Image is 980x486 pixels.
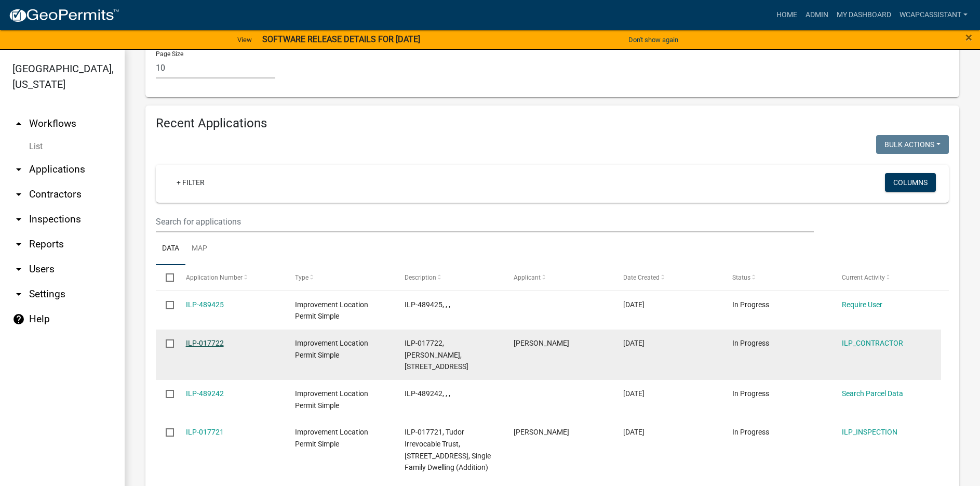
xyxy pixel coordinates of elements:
span: Type [295,274,308,281]
a: ILP-017722 [186,339,224,347]
i: arrow_drop_down [12,238,25,251]
span: Current Activity [842,274,885,281]
a: Map [185,232,213,266]
span: Date Created [623,274,660,281]
datatable-header-cell: Type [285,265,395,290]
strong: SOFTWARE RELEASE DETAILS FOR [DATE] [262,34,420,44]
a: ILP-489425 [186,300,224,309]
a: Data [156,232,185,266]
datatable-header-cell: Current Activity [831,265,941,290]
span: Improvement Location Permit Simple [295,428,368,448]
span: Application Number [186,274,243,281]
i: help [12,313,25,325]
a: ILP_INSPECTION [842,428,897,436]
span: Melvin Lengacher [514,428,569,436]
i: arrow_drop_down [12,213,25,226]
span: 10/07/2025 [623,339,645,347]
span: In Progress [732,300,769,309]
span: Description [405,274,436,281]
datatable-header-cell: Applicant [504,265,613,290]
a: ILP-489242 [186,389,224,398]
span: In Progress [732,428,769,436]
span: 10/07/2025 [623,389,645,398]
datatable-header-cell: Description [394,265,504,290]
span: In Progress [732,339,769,347]
a: View [233,31,256,48]
i: arrow_drop_down [12,188,25,201]
span: ILP-017722, Owens, Pamela J, 2931 E Center Dr, [405,339,468,371]
span: ILP-489425, , , [405,300,450,309]
a: Require User [842,300,882,309]
h4: Recent Applications [156,116,949,131]
span: Improvement Location Permit Simple [295,389,368,410]
i: arrow_drop_up [12,117,25,130]
a: Admin [801,5,833,25]
a: ILP_CONTRACTOR [842,339,903,347]
span: Improvement Location Permit Simple [295,339,368,359]
span: Improvement Location Permit Simple [295,300,368,321]
span: × [965,30,972,45]
a: ILP-017721 [186,428,224,436]
span: Status [732,274,750,281]
span: Applicant [514,274,541,281]
a: Search Parcel Data [842,389,903,398]
button: Close [965,31,972,44]
i: arrow_drop_down [12,163,25,176]
button: Don't show again [624,31,682,48]
i: arrow_drop_down [12,288,25,300]
i: arrow_drop_down [12,263,25,275]
a: + Filter [168,173,213,192]
datatable-header-cell: Date Created [613,265,722,290]
span: ILP-017721, Tudor Irrevocable Trust, 700 Little River Trace, Single Family Dwelling (Addition) [405,428,491,471]
span: John Eisenmann [514,339,569,347]
datatable-header-cell: Application Number [176,265,285,290]
button: Bulk Actions [876,135,949,154]
datatable-header-cell: Select [156,265,176,290]
datatable-header-cell: Status [722,265,832,290]
span: In Progress [732,389,769,398]
a: Home [772,5,801,25]
span: 10/07/2025 [623,300,645,309]
button: Columns [885,173,936,192]
span: ILP-489242, , , [405,389,450,398]
a: wcapcassistant [895,5,972,25]
input: Search for applications [156,211,814,232]
span: 10/07/2025 [623,428,645,436]
a: My Dashboard [833,5,895,25]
